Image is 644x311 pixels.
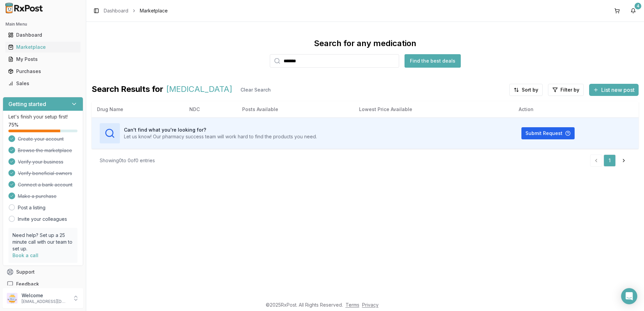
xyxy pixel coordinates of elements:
[22,299,68,304] p: [EMAIL_ADDRESS][DOMAIN_NAME]
[18,147,72,154] span: Browse the marketplace
[5,22,80,27] h2: Main Menu
[362,302,379,308] a: Privacy
[513,101,639,117] th: Action
[8,68,78,75] div: Purchases
[104,7,168,14] nav: breadcrumb
[237,101,354,117] th: Posts Available
[3,30,83,40] button: Dashboard
[5,77,80,90] a: Sales
[18,216,67,222] a: Invite your colleagues
[3,66,83,77] button: Purchases
[235,84,276,96] button: Clear Search
[18,193,57,200] span: Make a purchase
[3,42,83,53] button: Marketplace
[140,7,168,14] span: Marketplace
[604,154,616,167] a: 1
[5,53,80,65] a: My Posts
[18,136,64,142] span: Create your account
[522,87,538,93] span: Sort by
[628,5,639,16] button: 4
[5,29,80,41] a: Dashboard
[621,288,637,304] div: Open Intercom Messenger
[16,281,39,287] span: Feedback
[92,101,184,117] th: Drug Name
[3,54,83,65] button: My Posts
[405,54,461,68] button: Find the best deals
[5,65,80,77] a: Purchases
[560,87,579,93] span: Filter by
[590,154,631,167] nav: pagination
[166,84,232,96] span: [MEDICAL_DATA]
[8,56,78,63] div: My Posts
[548,84,584,96] button: Filter by
[7,293,18,304] img: User avatar
[22,292,68,299] p: Welcome
[509,84,543,96] button: Sort by
[124,133,317,140] p: Let us know! Our pharmacy success team will work hard to find the products you need.
[589,87,639,94] a: List new post
[635,3,641,9] div: 4
[346,302,359,308] a: Terms
[8,80,78,87] div: Sales
[3,78,83,89] button: Sales
[100,157,155,164] div: Showing 0 to 0 of 0 entries
[521,127,575,139] button: Submit Request
[5,41,80,53] a: Marketplace
[12,252,38,258] a: Book a call
[92,84,163,96] span: Search Results for
[18,159,63,165] span: Verify your business
[18,181,72,188] span: Connect a bank account
[8,100,46,108] h3: Getting started
[314,38,416,49] div: Search for any medication
[3,3,46,13] img: RxPost Logo
[8,44,78,50] div: Marketplace
[104,7,128,14] a: Dashboard
[8,122,19,128] span: 75 %
[589,84,639,96] button: List new post
[8,113,77,120] p: Let's finish your setup first!
[12,232,73,252] p: Need help? Set up a 25 minute call with our team to set up.
[8,32,78,38] div: Dashboard
[617,154,631,167] a: Go to next page
[124,127,317,133] h3: Can't find what you're looking for?
[18,170,72,177] span: Verify beneficial owners
[601,86,635,94] span: List new post
[354,101,513,117] th: Lowest Price Available
[3,266,83,278] button: Support
[18,204,45,211] a: Post a listing
[3,278,83,290] button: Feedback
[184,101,237,117] th: NDC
